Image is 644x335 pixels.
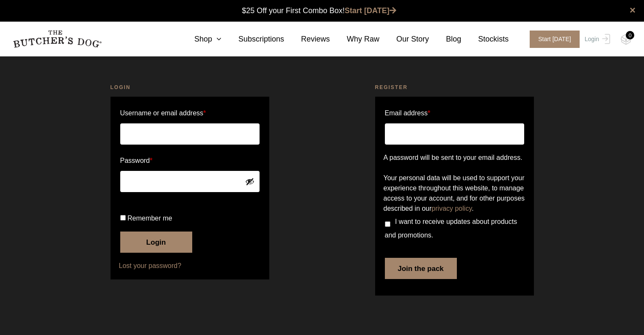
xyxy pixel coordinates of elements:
h2: Register [375,83,534,92]
span: Remember me [127,215,172,222]
button: Show password [245,177,254,186]
span: Start [DATE] [530,31,580,48]
p: A password will be sent to your email address. [384,153,525,163]
a: privacy policy [431,205,472,212]
a: Why Raw [330,33,379,45]
a: Reviews [284,33,330,45]
a: Start [DATE] [521,31,583,48]
a: Our Story [379,33,429,45]
label: Username or email address [120,106,260,120]
label: Email address [385,106,431,120]
img: TBD_Cart-Empty.png [621,34,631,45]
a: Blog [429,33,461,45]
a: close [630,5,636,15]
a: Login [583,31,610,48]
a: Stockists [461,33,509,45]
button: Join the pack [385,258,457,279]
h2: Login [111,83,269,92]
p: Your personal data will be used to support your experience throughout this website, to manage acc... [384,173,525,214]
div: 0 [626,31,634,39]
input: I want to receive updates about products and promotions. [385,221,390,227]
input: Remember me [120,215,126,221]
a: Lost your password? [119,261,261,271]
a: Start [DATE] [345,6,396,15]
label: Password [120,154,260,167]
button: Login [120,232,192,253]
span: I want to receive updates about products and promotions. [385,218,517,239]
a: Shop [177,33,221,45]
a: Subscriptions [221,33,284,45]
